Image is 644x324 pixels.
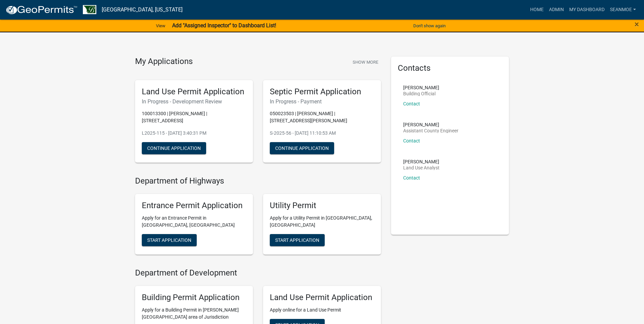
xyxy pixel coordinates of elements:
[142,130,246,137] p: L2025-115 - [DATE] 3:40:31 PM
[403,122,458,127] p: [PERSON_NAME]
[403,175,420,181] a: Contact
[270,130,374,137] p: S-2025-56 - [DATE] 11:10:53 AM
[135,268,381,278] h4: Department of Development
[142,98,246,105] h6: In Progress - Development Review
[102,4,183,15] a: [GEOGRAPHIC_DATA], [US_STATE]
[142,234,197,246] button: Start Application
[142,87,246,97] h5: Land Use Permit Application
[403,91,439,96] p: Building Official
[142,201,246,210] h5: Entrance Permit Application
[142,306,246,321] p: Apply for a Building Permit in [PERSON_NAME][GEOGRAPHIC_DATA] area of Jurisdiction
[270,98,374,105] h6: In Progress - Payment
[153,20,168,31] a: View
[270,110,374,124] p: 050023503 | [PERSON_NAME] | [STREET_ADDRESS][PERSON_NAME]
[403,138,420,143] a: Contact
[607,3,639,16] a: SeanMoe
[350,57,381,68] button: Show More
[142,142,206,154] button: Continue Application
[546,3,567,16] a: Admin
[403,159,440,164] p: [PERSON_NAME]
[142,215,246,229] p: Apply for an Entrance Permit in [GEOGRAPHIC_DATA], [GEOGRAPHIC_DATA]
[403,165,440,170] p: Land Use Analyst
[270,234,325,246] button: Start Application
[270,293,374,302] h5: Land Use Permit Application
[172,22,276,29] strong: Add "Assigned Inspector" to Dashboard List!
[270,142,334,154] button: Continue Application
[142,293,246,302] h5: Building Permit Application
[270,201,374,210] h5: Utility Permit
[147,237,191,243] span: Start Application
[635,20,639,28] button: Close
[142,110,246,124] p: 100013300 | [PERSON_NAME] | [STREET_ADDRESS]
[403,85,439,90] p: [PERSON_NAME]
[275,237,319,243] span: Start Application
[527,3,546,16] a: Home
[270,87,374,97] h5: Septic Permit Application
[270,306,374,314] p: Apply online for a Land Use Permit
[83,5,96,14] img: Benton County, Minnesota
[398,63,502,73] h5: Contacts
[411,20,448,31] button: Don't show again
[567,3,607,16] a: My Dashboard
[403,101,420,106] a: Contact
[270,215,374,229] p: Apply for a Utility Permit in [GEOGRAPHIC_DATA], [GEOGRAPHIC_DATA]
[635,20,639,29] span: ×
[403,128,458,133] p: Assistant County Engineer
[135,57,193,67] h4: My Applications
[135,176,381,186] h4: Department of Highways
